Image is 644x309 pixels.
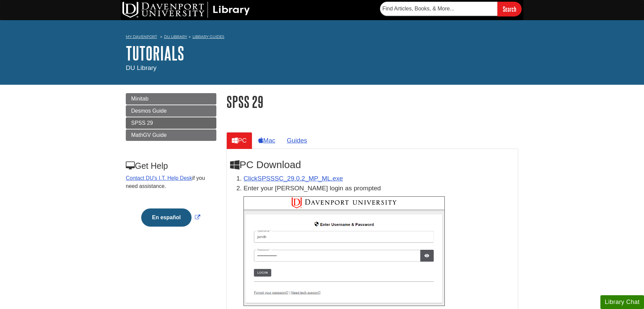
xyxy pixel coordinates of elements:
a: Tutorials [126,43,184,64]
a: Link opens in new window [140,215,202,220]
a: Contact DU's I.T. Help Desk [126,175,192,181]
button: Library Chat [600,295,644,309]
a: Minitab [126,93,216,105]
a: Mac [253,132,281,149]
span: Minitab [131,96,149,102]
div: Guide Page Menu [126,93,216,238]
p: if you need assistance. [126,174,216,190]
form: Searches DU Library's articles, books, and more [380,2,522,16]
h2: PC Download [230,159,515,170]
a: Library Guides [193,34,224,39]
button: En español [141,208,191,227]
a: DU Library [164,34,187,39]
a: Desmos Guide [126,105,216,117]
a: SPSS 29 [126,117,216,129]
a: Guides [281,132,313,149]
a: Download opens in new window [258,175,343,182]
span: SPSS 29 [131,120,153,126]
span: MathGV Guide [131,132,167,138]
span: DU Library [126,64,157,71]
img: DU Library [122,2,250,18]
a: MathGV Guide [126,129,216,141]
p: Enter your [PERSON_NAME] login as prompted [244,184,515,193]
input: Search [497,2,522,16]
nav: breadcrumb [126,32,518,43]
input: Find Articles, Books, & More... [380,2,497,16]
a: Click [244,175,258,182]
a: PC [226,132,252,149]
a: My Davenport [126,34,157,40]
h3: Get Help [126,161,216,171]
span: Desmos Guide [131,108,167,114]
h1: SPSS 29 [226,93,518,110]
